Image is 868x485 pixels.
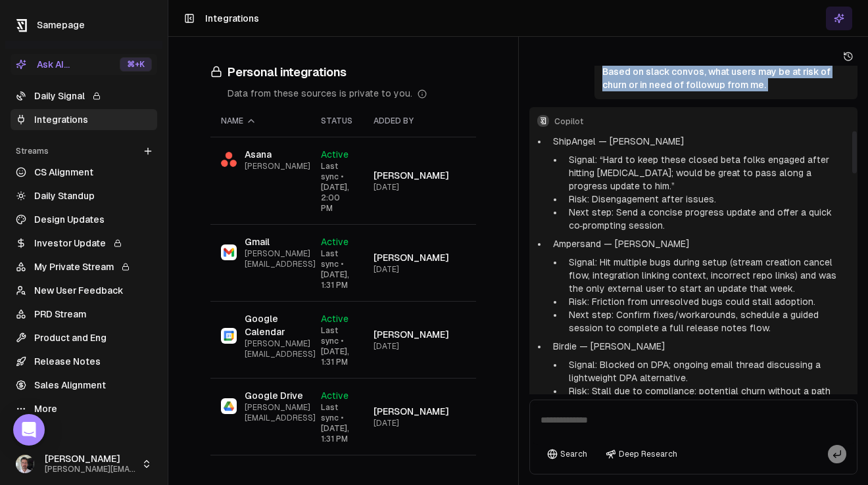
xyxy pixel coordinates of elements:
li: Risk: Disengagement after issues. [564,193,850,206]
span: Gmail [245,235,316,248]
span: Active [321,149,349,160]
span: [PERSON_NAME] [374,329,449,340]
a: Daily Signal [11,85,157,106]
span: [PERSON_NAME] [245,161,310,172]
span: Samepage [37,20,85,30]
li: Signal: “Hard to keep these closed beta folks engaged after hitting [MEDICAL_DATA]; would be grea... [564,153,850,193]
li: Signal: Blocked on DPA; ongoing email thread discussing a lightweight DPA alternative. [564,358,850,384]
a: New User Feedback [11,280,157,301]
span: Asana [245,148,310,161]
a: Product and Eng [11,327,157,348]
div: [DATE] [374,341,449,352]
div: Streams [11,141,157,162]
a: CS Alignment [11,162,157,183]
div: [DATE] [374,182,449,193]
a: More [11,398,157,419]
div: Status [321,116,352,126]
span: Active [321,390,349,401]
span: Active [321,313,349,324]
button: Deep Research [599,445,684,463]
button: Ask AI...⌘+K [11,54,157,75]
span: Copilot [554,116,850,127]
div: Open Intercom Messenger [13,414,45,446]
div: [DATE] [374,418,449,428]
li: Risk: Stall due to compliance; potential churn without a path forward. [564,384,850,411]
div: Last sync • [DATE], 1:31 PM [321,248,352,290]
a: Daily Standup [11,185,157,206]
a: My Private Stream [11,256,157,277]
span: Google Calendar [245,312,316,338]
span: [PERSON_NAME][EMAIL_ADDRESS] [45,465,136,474]
span: Active [321,237,349,247]
p: Ampersand — [PERSON_NAME] [553,237,850,250]
li: Signal: Hit multiple bugs during setup (stream creation cancel flow, integration linking context,... [564,256,850,295]
div: Added by [374,116,449,126]
a: Sales Alignment [11,375,157,396]
img: Google Calendar [221,328,237,344]
h1: Integrations [205,12,259,25]
div: Name [221,116,300,126]
span: [PERSON_NAME] [374,406,449,417]
a: Investor Update [11,233,157,254]
span: [PERSON_NAME][EMAIL_ADDRESS] [245,402,316,423]
img: Asana [221,152,237,167]
li: Next step: Send a concise progress update and offer a quick co‑prompting session. [564,206,850,232]
div: Last sync • [DATE], 2:00 PM [321,161,352,214]
img: _image [16,455,34,473]
span: [PERSON_NAME][EMAIL_ADDRESS] [245,248,316,269]
span: [PERSON_NAME] [374,170,449,181]
a: Integrations [11,109,157,130]
div: Last sync • [DATE], 1:31 PM [321,325,352,367]
img: Gmail [221,244,237,260]
button: [PERSON_NAME][PERSON_NAME][EMAIL_ADDRESS] [11,448,157,480]
p: Based on slack convos, what users may be at risk of churn or in need of followup from me. [602,65,850,91]
div: [DATE] [374,264,449,275]
li: Risk: Friction from unresolved bugs could stall adoption. [564,295,850,308]
button: Search [541,445,594,463]
h3: Personal integrations [210,63,476,81]
div: Ask AI... [16,58,70,71]
span: [PERSON_NAME] [374,252,449,263]
p: ShipAngel — [PERSON_NAME] [553,135,850,148]
span: [PERSON_NAME][EMAIL_ADDRESS] [245,338,316,359]
span: Google Drive [245,389,316,402]
li: Next step: Confirm fixes/workarounds, schedule a guided session to complete a full release notes ... [564,308,850,335]
span: [PERSON_NAME] [45,453,136,465]
a: PRD Stream [11,304,157,325]
a: Design Updates [11,209,157,230]
div: Data from these sources is private to you. [228,87,476,100]
img: Google Drive [221,398,237,414]
div: ⌘ +K [120,57,152,72]
a: Release Notes [11,351,157,372]
div: Last sync • [DATE], 1:31 PM [321,402,352,444]
p: Birdie — [PERSON_NAME] [553,340,850,353]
